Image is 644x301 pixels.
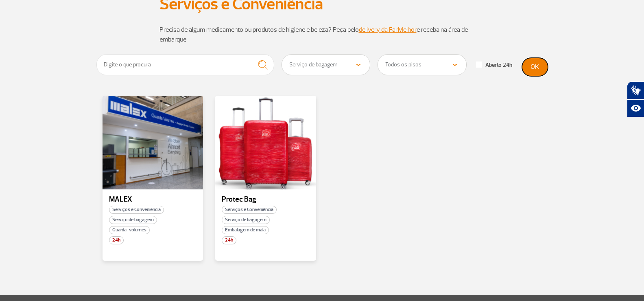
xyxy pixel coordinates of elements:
p: Protec Bag [222,196,310,204]
span: Guarda-volumes [109,226,150,234]
label: Aberto 24h [476,62,512,69]
span: Serviços e Conveniência [222,206,277,214]
input: Digite o que procura [96,54,275,75]
button: OK [522,58,548,76]
p: Precisa de algum medicamento ou produtos de higiene e beleza? Peça pelo e receba na área de embar... [159,25,485,44]
span: Embalagem de mala [222,226,269,234]
p: MALEX [109,196,197,204]
span: Serviço de bagagem [109,216,157,224]
span: Serviços e Conveniência [109,206,164,214]
button: Abrir tradutor de língua de sinais. [627,81,644,99]
span: 24h [109,236,124,244]
button: Abrir recursos assistivos. [627,99,644,117]
span: 24h [222,236,236,244]
a: delivery da FarMelhor [359,26,417,34]
div: Plugin de acessibilidade da Hand Talk. [627,81,644,117]
span: Serviço de bagagem [222,216,270,224]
